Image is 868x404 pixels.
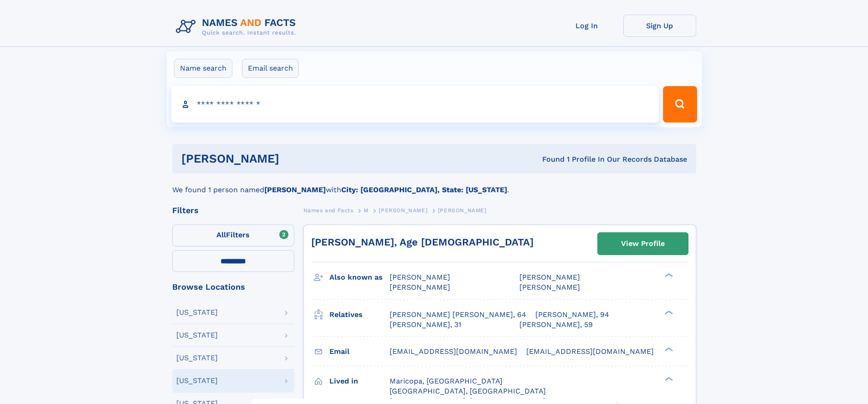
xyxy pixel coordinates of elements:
a: [PERSON_NAME], 31 [390,320,461,330]
label: Email search [242,59,299,78]
a: M [364,205,369,216]
a: Names and Facts [303,205,354,216]
span: [PERSON_NAME] [390,283,450,291]
span: Maricopa, [GEOGRAPHIC_DATA] [390,377,503,385]
div: [US_STATE] [176,309,218,316]
span: [PERSON_NAME] [519,283,580,291]
input: search input [171,86,659,123]
span: [PERSON_NAME] [379,207,427,214]
div: [US_STATE] [176,332,218,339]
a: [PERSON_NAME], 59 [519,320,593,330]
h3: Also known as [329,270,390,285]
label: Name search [174,59,232,78]
div: [US_STATE] [176,377,218,384]
img: Logo Names and Facts [172,15,303,39]
h3: Lived in [329,373,390,389]
div: Found 1 Profile In Our Records Database [411,154,687,164]
b: City: [GEOGRAPHIC_DATA], State: [US_STATE] [341,185,507,194]
h3: Relatives [329,307,390,322]
div: Browse Locations [172,283,294,291]
span: [PERSON_NAME] [438,207,487,214]
h1: [PERSON_NAME] [181,153,411,164]
label: Filters [172,225,294,246]
h3: Email [329,344,390,359]
button: Search Button [663,86,697,123]
div: [US_STATE] [176,354,218,362]
span: [PERSON_NAME] [390,273,450,281]
span: [EMAIL_ADDRESS][DOMAIN_NAME] [390,347,517,356]
a: Sign Up [623,15,696,37]
span: [EMAIL_ADDRESS][DOMAIN_NAME] [526,347,654,356]
a: View Profile [598,233,688,255]
div: ❯ [663,272,673,278]
div: ❯ [663,376,673,382]
span: All [216,230,226,239]
a: [PERSON_NAME], Age [DEMOGRAPHIC_DATA] [311,236,534,248]
div: View Profile [621,233,665,254]
div: ❯ [663,346,673,352]
a: [PERSON_NAME] [PERSON_NAME], 64 [390,310,526,320]
a: Log In [550,15,623,37]
span: M [364,207,369,214]
span: [GEOGRAPHIC_DATA], [GEOGRAPHIC_DATA] [390,387,546,395]
div: ❯ [663,309,673,315]
a: [PERSON_NAME], 94 [535,310,609,320]
div: We found 1 person named with . [172,174,696,195]
span: [PERSON_NAME] [519,273,580,281]
b: [PERSON_NAME] [264,185,326,194]
div: Filters [172,206,294,215]
a: [PERSON_NAME] [379,205,427,216]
